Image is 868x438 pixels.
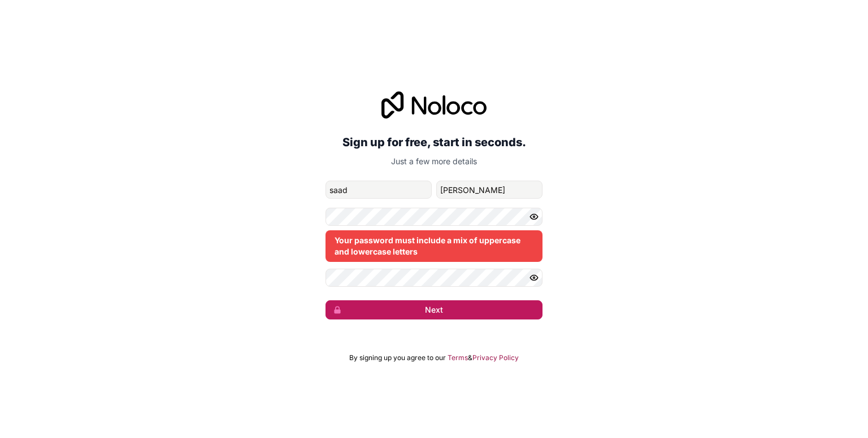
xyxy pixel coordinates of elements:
a: Terms [448,353,468,362]
input: given-name [325,181,432,199]
a: Privacy Policy [472,353,519,362]
span: By signing up you agree to our [349,353,446,362]
input: Password [325,208,542,226]
input: Confirm password [325,269,542,287]
button: Next [325,300,542,319]
span: & [468,353,472,362]
h2: Sign up for free, start in seconds. [325,132,542,152]
p: Just a few more details [325,156,542,167]
input: family-name [436,181,542,199]
div: Your password must include a mix of uppercase and lowercase letters [325,230,542,262]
